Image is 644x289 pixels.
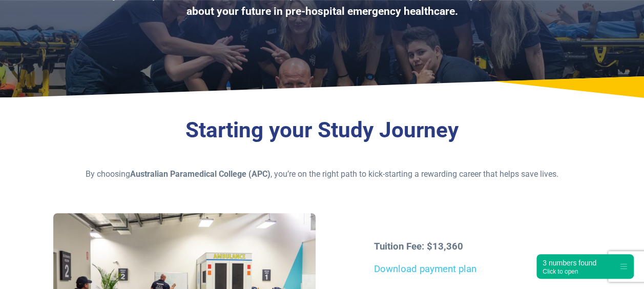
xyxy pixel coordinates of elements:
a: Download payment plan [374,263,476,275]
strong: Australian Paramedical College (APC) [130,169,271,179]
strong: Tuition Fee: $13,360 [374,241,463,252]
p: By choosing , you’re on the right path to kick-starting a rewarding career that helps save lives. [53,168,590,180]
h3: Starting your Study Journey [53,117,590,143]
